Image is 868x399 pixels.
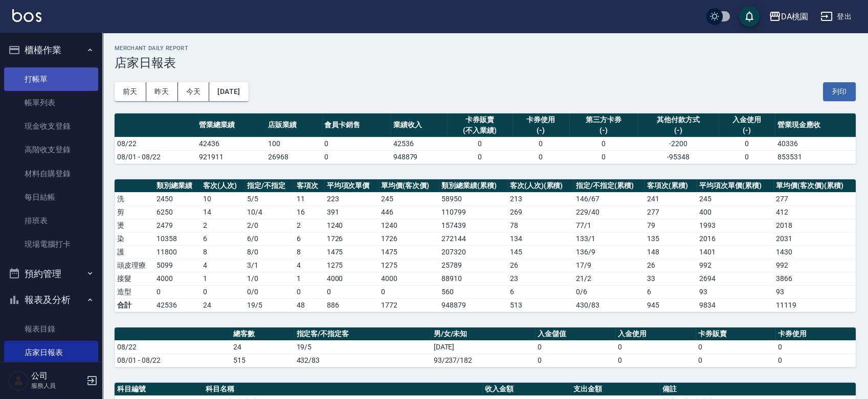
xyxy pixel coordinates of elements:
td: 0 [154,285,201,298]
td: 1240 [324,219,379,232]
td: 造型 [115,285,154,298]
td: 48 [294,298,324,312]
td: 2 [294,219,324,232]
th: 備註 [660,383,856,396]
div: 卡券使用 [515,114,567,125]
td: 1 / 0 [244,272,294,285]
td: 513 [507,298,573,312]
button: 昨天 [146,82,178,101]
td: 26968 [265,150,322,163]
td: 2016 [697,232,773,245]
td: 992 [773,259,856,272]
table: a dense table [115,113,856,164]
th: 入金使用 [615,327,696,341]
div: 第三方卡券 [572,114,635,125]
td: 1475 [324,245,379,259]
td: 洗 [115,192,154,205]
a: 高階收支登錄 [4,138,98,161]
td: 4000 [154,272,201,285]
th: 平均項次單價 [324,179,379,193]
td: 護 [115,245,154,259]
td: 400 [697,205,773,219]
td: 11800 [154,245,201,259]
div: 其他付款方式 [640,114,716,125]
td: 5099 [154,259,201,272]
td: 26 [644,259,697,272]
td: 1993 [697,219,773,232]
td: 223 [324,192,379,205]
td: 11 [294,192,324,205]
td: 853531 [775,150,856,163]
th: 收入金額 [482,383,571,396]
td: 0 [447,137,512,150]
td: 9834 [697,298,773,312]
td: 0 [535,340,615,354]
td: 430/83 [573,298,644,312]
td: 133 / 1 [573,232,644,245]
td: 93 [773,285,856,298]
a: 報表目錄 [4,317,98,341]
button: 報表及分析 [4,287,98,313]
td: 10358 [154,232,201,245]
th: 客次(人次)(累積) [507,179,573,193]
th: 總客數 [231,327,294,341]
td: -95348 [638,150,719,163]
h3: 店家日報表 [115,56,856,70]
td: 合計 [115,298,154,312]
td: 1401 [697,245,773,259]
div: (不入業績) [450,125,509,136]
td: 42536 [154,298,201,312]
td: 948879 [439,298,507,312]
th: 科目名稱 [203,383,482,396]
td: 6 [507,285,573,298]
td: 3 / 1 [244,259,294,272]
td: 58950 [439,192,507,205]
td: 391 [324,205,379,219]
td: 2031 [773,232,856,245]
a: 現金收支登錄 [4,114,98,138]
td: 4 [294,259,324,272]
td: 0 [447,150,512,163]
td: 0 [696,340,776,354]
td: 0 / 0 [244,285,294,298]
div: (-) [721,125,773,136]
td: 接髮 [115,272,154,285]
div: DA桃園 [781,10,808,23]
td: 42536 [391,137,448,150]
td: 2018 [773,219,856,232]
td: 2450 [154,192,201,205]
td: 1 [201,272,244,285]
button: save [739,6,760,27]
td: 16 [294,205,324,219]
th: 入金儲值 [535,327,615,341]
td: 515 [231,354,294,367]
td: 17 / 9 [573,259,644,272]
td: 14 [201,205,244,219]
td: 0 [324,285,379,298]
td: 2694 [697,272,773,285]
td: 0 [775,340,856,354]
th: 卡券使用 [775,327,856,341]
td: 4000 [324,272,379,285]
td: 886 [324,298,379,312]
td: 1772 [379,298,439,312]
td: 93/237/182 [431,354,536,367]
td: 0 [379,285,439,298]
td: 78 [507,219,573,232]
td: 0 [615,354,696,367]
th: 客項次(累積) [644,179,697,193]
td: [DATE] [431,340,536,354]
td: 1 [294,272,324,285]
button: 預約管理 [4,261,98,287]
td: 0 / 6 [573,285,644,298]
td: 燙 [115,219,154,232]
td: 1275 [324,259,379,272]
td: 0 [294,285,324,298]
td: 4 [201,259,244,272]
td: 277 [773,192,856,205]
td: 79 [644,219,697,232]
div: 入金使用 [721,114,773,125]
img: Person [8,370,29,391]
div: (-) [640,125,716,136]
td: 2 / 0 [244,219,294,232]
